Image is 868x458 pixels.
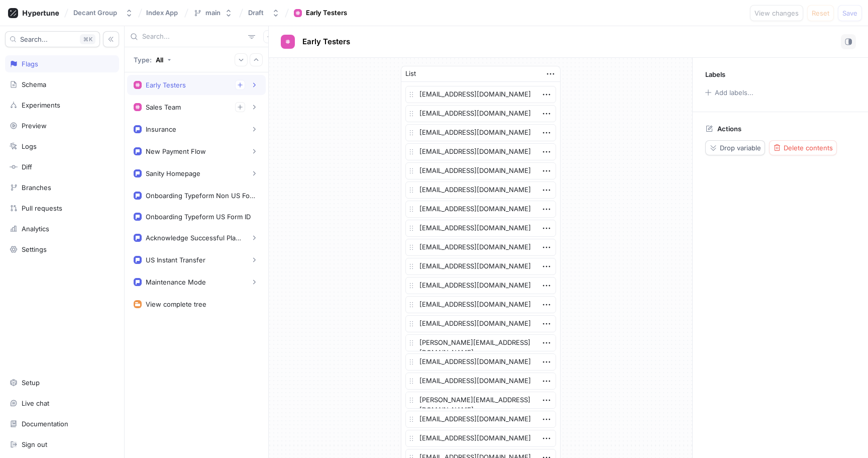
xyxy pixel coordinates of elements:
[807,5,834,21] button: Reset
[22,80,46,88] div: Schema
[146,300,206,308] div: View complete tree
[22,142,37,150] div: Logs
[812,10,829,16] span: Reset
[842,10,857,16] span: Save
[405,86,556,103] textarea: [EMAIL_ADDRESS][DOMAIN_NAME]
[22,245,47,253] div: Settings
[235,53,248,66] button: Expand all
[22,60,38,68] div: Flags
[248,9,264,17] div: Draft
[146,169,200,177] div: Sanity Homepage
[302,38,350,46] span: Early Testers
[405,296,556,313] textarea: [EMAIL_ADDRESS][DOMAIN_NAME]
[22,204,62,212] div: Pull requests
[405,124,556,141] textarea: [EMAIL_ADDRESS][DOMAIN_NAME]
[715,89,753,96] div: Add labels...
[146,278,206,286] div: Maintenance Mode
[754,10,799,16] span: View changes
[5,415,119,432] a: Documentation
[769,140,837,155] button: Delete contents
[405,69,416,79] div: List
[146,103,181,111] div: Sales Team
[405,392,556,409] textarea: [PERSON_NAME][EMAIL_ADDRESS][DOMAIN_NAME]
[244,5,284,21] button: Draft
[702,86,756,99] button: Add labels...
[146,125,176,133] div: Insurance
[405,411,556,428] textarea: [EMAIL_ADDRESS][DOMAIN_NAME]
[405,258,556,275] textarea: [EMAIL_ADDRESS][DOMAIN_NAME]
[705,140,765,155] button: Drop variable
[405,334,556,351] textarea: [PERSON_NAME][EMAIL_ADDRESS][DOMAIN_NAME]
[405,315,556,332] textarea: [EMAIL_ADDRESS][DOMAIN_NAME]
[146,9,178,16] span: Index App
[405,430,556,447] textarea: [EMAIL_ADDRESS][DOMAIN_NAME]
[405,220,556,237] textarea: [EMAIL_ADDRESS][DOMAIN_NAME]
[405,143,556,160] textarea: [EMAIL_ADDRESS][DOMAIN_NAME]
[73,9,117,17] div: Decant Group
[22,379,40,387] div: Setup
[20,36,48,42] span: Search...
[156,56,163,64] div: All
[405,162,556,179] textarea: [EMAIL_ADDRESS][DOMAIN_NAME]
[306,8,347,18] div: Early Testers
[189,5,237,21] button: main
[22,122,47,130] div: Preview
[250,53,263,66] button: Collapse all
[134,56,152,64] p: Type:
[405,105,556,122] textarea: [EMAIL_ADDRESS][DOMAIN_NAME]
[146,213,251,221] div: Onboarding Typeform US Form ID
[146,147,206,155] div: New Payment Flow
[405,373,556,390] textarea: [EMAIL_ADDRESS][DOMAIN_NAME]
[146,234,241,242] div: Acknowledge Successful Plaid Payment
[705,70,725,78] p: Labels
[405,239,556,256] textarea: [EMAIL_ADDRESS][DOMAIN_NAME]
[405,181,556,199] textarea: [EMAIL_ADDRESS][DOMAIN_NAME]
[22,440,47,448] div: Sign out
[130,51,175,68] button: Type: All
[717,125,741,133] p: Actions
[205,9,221,17] div: main
[22,420,68,428] div: Documentation
[405,201,556,218] textarea: [EMAIL_ADDRESS][DOMAIN_NAME]
[69,5,137,21] button: Decant Group
[838,5,862,21] button: Save
[720,145,761,151] span: Drop variable
[80,34,95,44] div: K
[5,31,100,47] button: Search...K
[405,277,556,294] textarea: [EMAIL_ADDRESS][DOMAIN_NAME]
[22,163,32,171] div: Diff
[22,399,49,407] div: Live chat
[146,192,255,200] div: Onboarding Typeform Non US Form ID
[22,225,49,233] div: Analytics
[142,32,244,42] input: Search...
[750,5,803,21] button: View changes
[405,353,556,371] textarea: [EMAIL_ADDRESS][DOMAIN_NAME]
[22,184,51,192] div: Branches
[146,81,186,89] div: Early Testers
[146,256,205,264] div: US Instant Transfer
[784,145,833,151] span: Delete contents
[22,101,60,109] div: Experiments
